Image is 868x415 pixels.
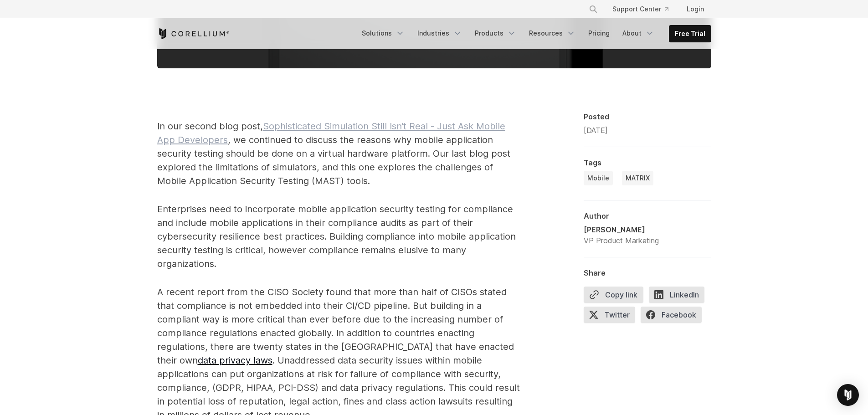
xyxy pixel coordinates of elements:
a: Free Trial [669,26,711,42]
span: [DATE] [584,126,608,135]
div: [PERSON_NAME] [584,224,659,235]
a: Solutions [356,25,410,41]
div: Author [584,211,711,220]
span: Enterprises need to incorporate mobile application security testing for compliance and include mo... [157,204,516,269]
div: Open Intercom Messenger [837,384,859,406]
a: Sophisticated Simulation Still Isn’t Real - Just Ask Mobile App Developers [157,121,505,145]
span: In our second blog post, , we continued to discuss the reasons why mobile application security te... [157,121,510,186]
a: Resources [524,25,581,41]
span: LinkedIn [649,287,704,303]
a: Facebook [641,307,707,327]
a: Support Center [605,1,676,17]
a: MATRIX [622,171,653,185]
a: Twitter [584,307,641,327]
a: data privacy laws [198,355,272,366]
span: Mobile [587,174,609,183]
a: Products [469,25,522,41]
span: Facebook [641,307,702,323]
button: Search [585,1,601,17]
div: Tags [584,158,711,167]
a: Industries [412,25,467,41]
a: Mobile [584,171,613,185]
span: MATRIX [626,174,650,183]
a: Corellium Home [157,28,230,39]
div: Share [584,268,711,277]
div: Navigation Menu [578,1,711,17]
div: Navigation Menu [356,25,711,42]
div: VP Product Marketing [584,235,659,246]
a: About [617,25,660,41]
a: Pricing [583,25,615,41]
span: Twitter [584,307,635,323]
button: Copy link [584,287,643,303]
a: Login [679,1,711,17]
a: LinkedIn [649,287,710,307]
div: Posted [584,112,711,121]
